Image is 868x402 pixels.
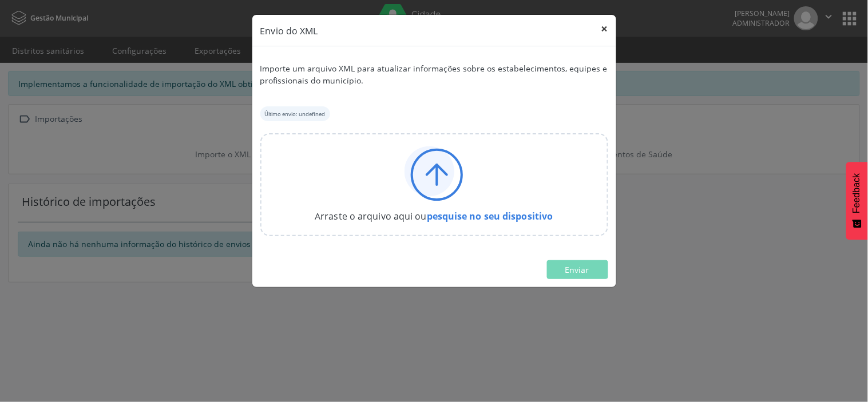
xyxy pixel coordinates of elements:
small: Último envio: undefined [265,110,326,118]
span: Feedback [852,173,862,213]
span: Envio do XML [260,25,318,37]
button: Close [593,15,616,43]
button: Enviar [547,260,608,280]
div: Arraste o arquivo aqui ou [274,209,595,223]
span: Enviar [565,264,589,275]
a: pesquise no seu dispositivo [427,210,553,222]
div: Importe um arquivo XML para atualizar informações sobre os estabelecimentos, equipes e profission... [260,54,608,94]
button: Feedback - Mostrar pesquisa [846,162,868,240]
